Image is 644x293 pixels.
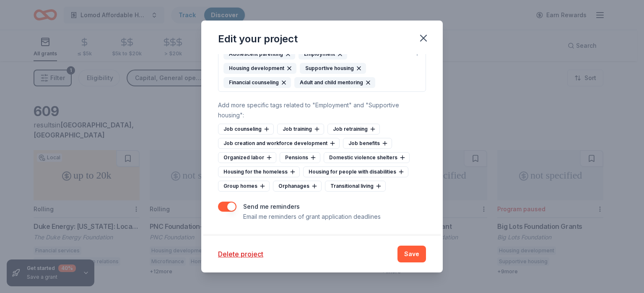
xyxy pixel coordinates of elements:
div: Edit your project [218,32,298,46]
div: Supportive housing [300,63,366,74]
div: Domestic violence shelters [324,152,410,163]
button: Delete project [218,249,263,259]
div: Job counseling [218,124,274,135]
div: Job creation and workforce development [218,138,340,149]
div: Adult and child mentoring [294,77,375,88]
div: Housing development [223,63,296,74]
button: Adolescent parentingEmploymentHousing developmentSupportive housingFinancial counselingAdult and ... [218,45,426,92]
div: Employment [299,49,347,60]
div: Job benefits [343,138,392,149]
div: Pensions [280,152,320,163]
div: Group homes [218,181,270,192]
div: Add more specific tags related to "Employment" and "Supportive housing" : [218,100,426,120]
button: Save [397,246,426,262]
label: Send me reminders [243,203,300,210]
div: Housing for people with disabilities [303,166,408,177]
div: Job training [277,124,324,135]
div: Transitional living [325,181,386,192]
div: Organized labor [218,152,276,163]
div: Orphanages [273,181,322,192]
div: Adolescent parenting [223,49,295,60]
p: Email me reminders of grant application deadlines [243,212,381,222]
div: Financial counseling [223,77,291,88]
div: Job retraining [327,124,380,135]
div: Housing for the homeless [218,166,300,177]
